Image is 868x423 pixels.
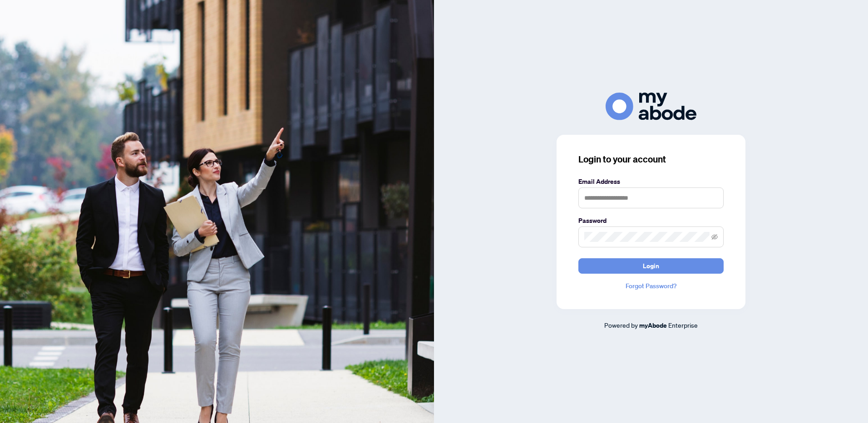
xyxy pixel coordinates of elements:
a: Forgot Password? [578,281,724,291]
button: Login [578,258,724,274]
span: eye-invisible [711,234,718,240]
img: ma-logo [606,93,696,120]
label: Email Address [578,177,724,187]
span: Powered by [604,321,638,329]
span: Enterprise [668,321,698,329]
a: myAbode [639,320,667,330]
span: Login [643,259,659,273]
label: Password [578,216,724,226]
h3: Login to your account [578,153,724,166]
